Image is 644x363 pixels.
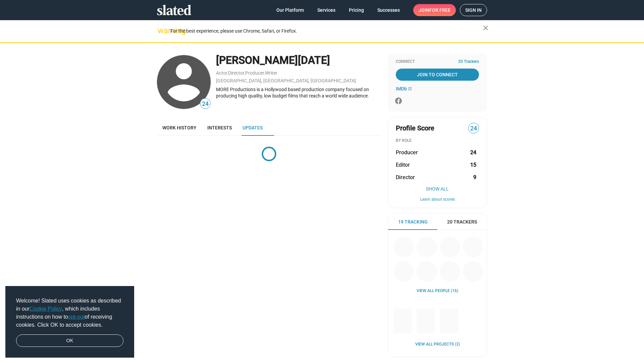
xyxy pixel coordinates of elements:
mat-icon: warning [158,27,166,35]
strong: 15 [470,161,476,168]
a: View all Projects (3) [415,342,460,347]
span: Updates [243,125,263,130]
a: Director [228,70,245,76]
span: Join To Connect [397,69,478,81]
mat-icon: open_in_new [408,87,412,91]
a: opt-out [68,314,85,320]
strong: 9 [473,174,476,181]
div: MORE Productions is a Hollywood based production company focused on producing high quality, low b... [216,86,381,99]
a: [GEOGRAPHIC_DATA], [GEOGRAPHIC_DATA], [GEOGRAPHIC_DATA] [216,78,356,83]
span: 19 Tracking [398,219,428,225]
span: Director [396,174,415,181]
a: Our Platform [271,4,309,16]
span: IMDb [396,86,407,91]
span: Producer [396,149,418,156]
span: Successes [377,4,400,16]
a: View all People (16) [417,288,458,294]
strong: 24 [470,149,476,156]
a: Work history [157,120,202,136]
a: Successes [372,4,405,16]
a: Interests [202,120,237,136]
a: Services [312,4,341,16]
span: , [264,72,265,75]
span: Editor [396,161,410,168]
button: Show All [396,186,479,192]
span: , [245,72,245,75]
a: Join To Connect [396,69,479,81]
span: 24 [200,99,210,109]
span: 24 [469,124,479,133]
a: dismiss cookie message [16,334,123,347]
a: Cookie Policy [30,306,62,312]
a: Writer [265,70,277,76]
a: Pricing [343,4,369,16]
a: Sign in [460,4,487,16]
a: Producer [245,70,264,76]
div: For the best experience, please use Chrome, Safari, or Firefox. [170,27,483,36]
span: Services [317,4,335,16]
a: Updates [237,120,268,136]
button: Learn about scores [396,197,479,202]
a: Actor [216,70,227,76]
div: [PERSON_NAME][DATE] [216,53,381,68]
span: Our Platform [276,4,304,16]
div: cookieconsent [5,286,134,358]
span: Work history [162,125,197,130]
span: Join [419,4,450,16]
span: for free [429,4,450,16]
a: IMDb [396,86,412,91]
a: Joinfor free [413,4,456,16]
span: 20 Trackers [458,59,479,65]
span: Sign in [465,4,482,16]
span: Profile Score [396,124,434,133]
div: Connect [396,59,479,65]
span: Interests [207,125,232,130]
span: 20 Trackers [447,219,477,225]
div: BY ROLE [396,138,479,144]
span: , [227,72,228,75]
span: Pricing [349,4,364,16]
span: Welcome! Slated uses cookies as described in our , which includes instructions on how to of recei... [16,297,123,329]
mat-icon: close [482,24,490,32]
